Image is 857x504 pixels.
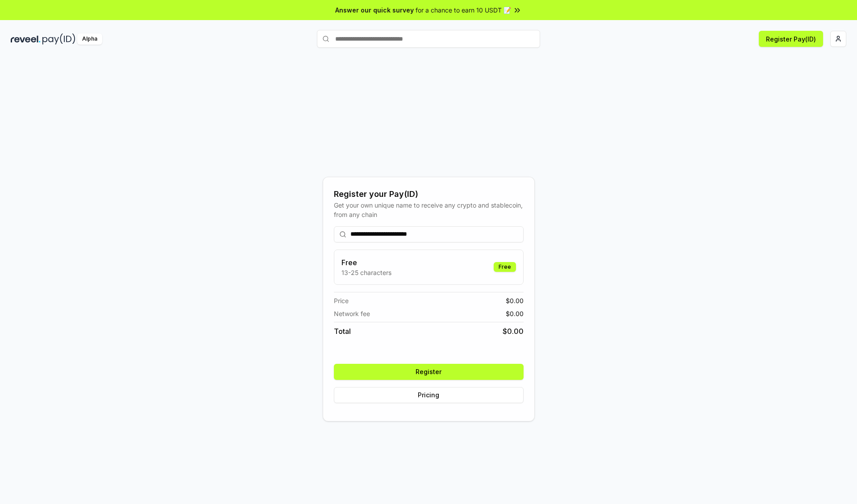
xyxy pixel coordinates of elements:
[506,296,524,305] span: $ 0.00
[334,200,524,219] div: Get your own unique name to receive any crypto and stablecoin, from any chain
[759,31,823,47] button: Register Pay(ID)
[42,33,75,45] img: pay_id
[334,296,349,305] span: Price
[334,364,524,380] button: Register
[334,188,524,200] div: Register your Pay(ID)
[341,268,391,277] p: 13-25 characters
[77,33,102,45] div: Alpha
[506,309,524,318] span: $ 0.00
[335,5,414,15] span: Answer our quick survey
[416,5,511,15] span: for a chance to earn 10 USDT 📝
[11,33,41,45] img: reveel_dark
[494,262,516,272] div: Free
[334,387,524,403] button: Pricing
[334,326,351,337] span: Total
[334,309,370,318] span: Network fee
[341,257,391,268] h3: Free
[503,326,524,337] span: $ 0.00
